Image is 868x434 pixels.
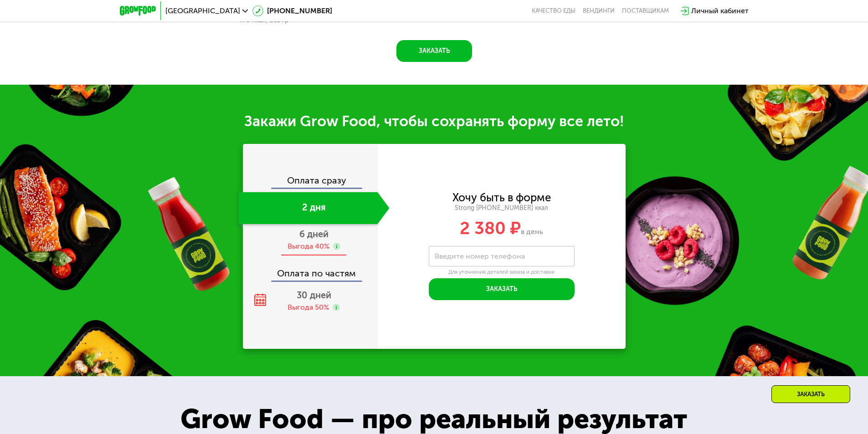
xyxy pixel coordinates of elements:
div: Заказать [771,385,850,403]
div: Выгода 50% [288,302,329,312]
span: 30 дней [297,290,331,301]
div: Выгода 40% [288,241,329,251]
a: [PHONE_NUMBER] [252,5,332,16]
a: Вендинги [583,7,615,15]
div: поставщикам [622,7,669,15]
div: Оплата по частям [244,260,378,281]
a: Качество еды [532,7,575,15]
span: [GEOGRAPHIC_DATA] [165,7,240,15]
span: 2 380 ₽ [460,218,521,239]
span: 6 дней [299,229,329,240]
div: Для уточнения деталей заказа и доставки [429,269,575,276]
div: Хочу быть в форме [452,193,551,203]
div: Личный кабинет [691,5,749,16]
button: Заказать [396,40,472,62]
label: Введите номер телефона [435,254,525,259]
span: в день [521,227,543,236]
div: Strong [PHONE_NUMBER] ккал [378,204,626,212]
button: Заказать [429,278,575,300]
div: Оплата сразу [244,176,378,188]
